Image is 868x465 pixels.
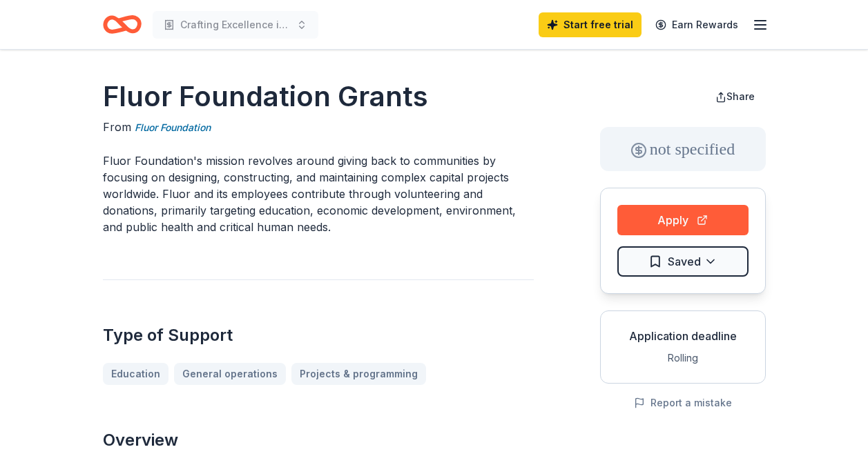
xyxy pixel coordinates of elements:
[704,83,766,110] button: Share
[291,363,426,385] a: Projects & programming
[103,77,534,116] h1: Fluor Foundation Grants
[647,12,746,37] a: Earn Rewards
[668,253,701,270] span: Saved
[180,17,291,33] span: Crafting Excellence in an "A" School
[612,350,754,366] div: Rolling
[103,363,168,385] a: Education
[600,127,766,171] div: not specified
[103,324,534,346] h2: Type of Support
[617,246,749,277] button: Saved
[103,429,534,451] h2: Overview
[103,152,534,235] p: Fluor Foundation's mission revolves around giving back to communities by focusing on designing, c...
[539,12,642,37] a: Start free trial
[153,11,318,39] button: Crafting Excellence in an "A" School
[103,119,534,136] div: From
[135,119,211,136] a: Fluor Foundation
[612,328,754,344] div: Application deadline
[726,90,755,102] span: Share
[634,395,732,411] button: Report a mistake
[174,363,286,385] a: General operations
[617,205,749,235] button: Apply
[103,8,142,41] a: Home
